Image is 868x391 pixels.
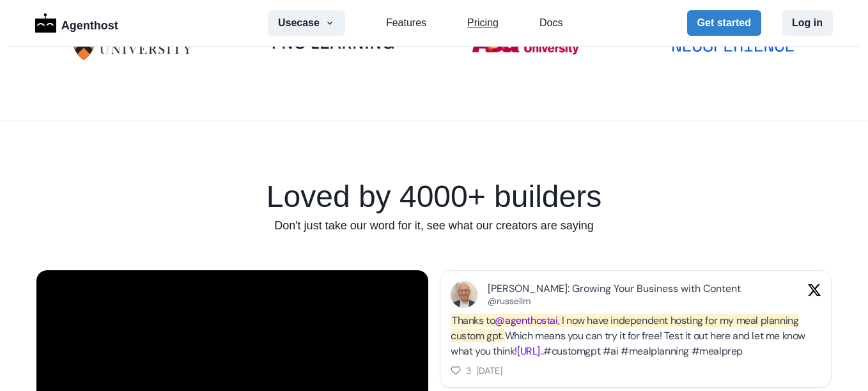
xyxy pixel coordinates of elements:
a: Pricing [467,15,499,31]
a: Features [386,15,426,31]
a: Docs [539,15,562,31]
p: Don't just take our word for it, see what our creators are saying [35,217,833,234]
button: Usecase [268,10,345,36]
p: Agenthost [61,12,118,34]
button: Log in [782,10,833,36]
img: Logo [35,13,56,33]
button: Get started [687,10,761,36]
a: LogoAgenthost [35,12,118,34]
h1: Loved by 4000+ builders [35,181,833,212]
